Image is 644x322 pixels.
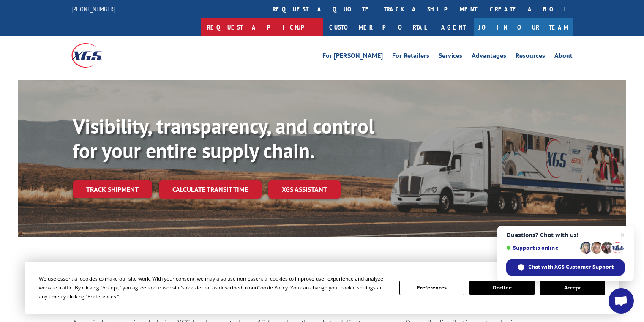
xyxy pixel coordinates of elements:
[469,281,535,295] button: Decline
[433,18,474,36] a: Agent
[73,113,374,164] b: Visibility, transparency, and control for your entire supply chain.
[39,274,389,301] div: We use essential cookies to make our site work. With your consent, we may also use non-essential ...
[506,245,577,251] span: Support is online
[322,52,383,62] a: For [PERSON_NAME]
[439,52,462,62] a: Services
[472,52,506,62] a: Advantages
[25,262,619,314] div: Cookie Consent Prompt
[554,52,573,62] a: About
[323,18,433,36] a: Customer Portal
[71,5,115,13] a: [PHONE_NUMBER]
[506,232,625,238] span: Questions? Chat with us!
[392,52,429,62] a: For Retailers
[506,259,625,276] div: Chat with XGS Customer Support
[617,230,628,240] span: Close chat
[540,281,605,295] button: Accept
[516,52,545,62] a: Resources
[474,18,573,36] a: Join Our Team
[399,281,464,295] button: Preferences
[87,293,116,300] span: Preferences
[159,180,262,199] a: Calculate transit time
[609,288,634,314] div: Open chat
[201,18,323,36] a: Request a pickup
[73,180,152,198] a: Track shipment
[257,284,288,291] span: Cookie Policy
[528,263,614,271] span: Chat with XGS Customer Support
[268,180,341,199] a: XGS ASSISTANT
